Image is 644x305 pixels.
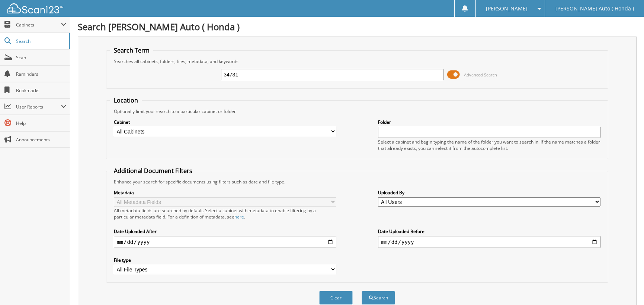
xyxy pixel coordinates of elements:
[234,214,244,220] a: here
[16,120,66,126] span: Help
[319,291,353,305] button: Clear
[110,46,153,54] legend: Search Term
[16,71,66,77] span: Reminders
[486,6,528,11] span: [PERSON_NAME]
[114,257,336,263] label: File type
[378,119,600,125] label: Folder
[464,72,497,78] span: Advanced Search
[378,236,600,248] input: end
[114,189,336,196] label: Metadata
[110,167,196,175] legend: Additional Document Filters
[555,6,634,11] span: [PERSON_NAME] Auto ( Honda )
[110,58,604,65] div: Searches all cabinets, folders, files, metadata, and keywords
[114,228,336,235] label: Date Uploaded After
[110,179,604,185] div: Enhance your search for specific documents using filters such as date and file type.
[16,22,61,28] span: Cabinets
[78,21,637,33] h1: Search [PERSON_NAME] Auto ( Honda )
[362,291,395,305] button: Search
[16,38,65,44] span: Search
[378,228,600,235] label: Date Uploaded Before
[114,207,336,220] div: All metadata fields are searched by default. Select a cabinet with metadata to enable filtering b...
[16,104,61,110] span: User Reports
[114,119,336,125] label: Cabinet
[378,139,600,151] div: Select a cabinet and begin typing the name of the folder you want to search in. If the name match...
[16,136,66,143] span: Announcements
[16,87,66,94] span: Bookmarks
[110,96,142,104] legend: Location
[7,3,63,13] img: scan123-logo-white.svg
[110,108,604,114] div: Optionally limit your search to a particular cabinet or folder
[16,54,66,61] span: Scan
[378,189,600,196] label: Uploaded By
[114,236,336,248] input: start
